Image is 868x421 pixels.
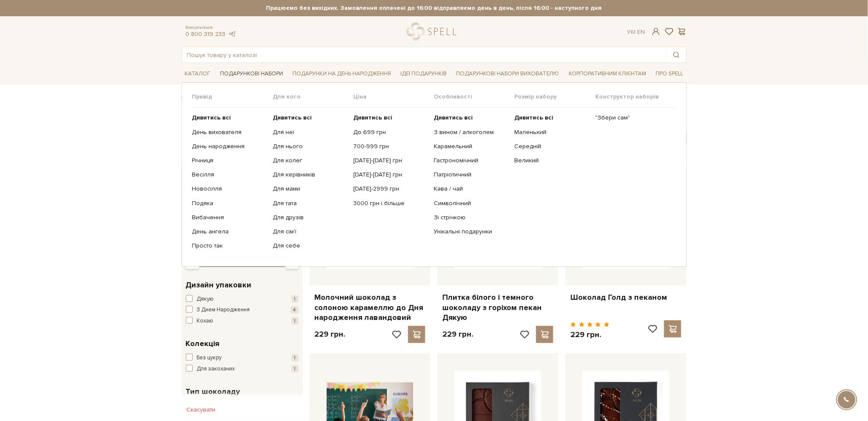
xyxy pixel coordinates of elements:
div: Ук [627,28,645,36]
a: День ангела [192,228,266,236]
a: Шоколад Голд з пеканом [570,293,681,302]
a: Весілля [192,171,266,179]
a: Подарунки на День народження [289,67,394,81]
span: Привід [192,93,273,101]
span: Дизайн упаковки [186,279,252,291]
a: Для сім'ї [273,228,347,236]
a: [DATE]-2999 грн [353,185,427,193]
span: 1 [292,354,298,361]
span: Тип шоколаду [186,386,240,397]
a: Новосілля [192,185,266,193]
a: Дивитись всі [353,114,427,122]
a: "Збери сам" [595,114,669,122]
a: Корпоративним клієнтам [565,66,650,81]
a: 700-999 грн [353,143,427,150]
p: 229 грн. [570,330,609,340]
a: Подарункові набори вихователю [453,66,563,81]
b: Дивитись всі [353,114,392,121]
a: Просто так [192,242,266,250]
a: Патріотичний [434,171,508,179]
b: Дивитись всі [192,114,231,121]
button: Дякую 1 [186,295,298,304]
a: Для нього [273,143,347,150]
a: Про Spell [652,67,686,81]
a: Плитка білого і темного шоколаду з горіхом пекан Дякую [442,293,553,322]
a: Вибачення [192,214,266,221]
button: Кохаю 1 [186,317,298,325]
a: Каталог [182,67,214,81]
span: Консультація: [186,25,236,30]
a: Дивитись всі [192,114,266,122]
a: Для друзів [273,214,347,221]
button: Для закоханих 1 [186,365,298,373]
a: Для керівників [273,171,347,179]
a: Ідеї подарунків [397,67,450,81]
a: Середній [515,143,589,150]
span: 1 [292,296,298,303]
b: Дивитись всі [434,114,473,121]
span: З Днем Народження [197,306,250,314]
strong: Працюємо без вихідних. Замовлення оплачені до 16:00 відправляємо день в день, після 16:00 - насту... [182,4,687,12]
a: 0 800 319 233 [186,30,226,38]
a: Молочний шоколад з солоною карамеллю до Дня народження лавандовий [315,293,426,322]
span: Розмір набору [515,93,595,101]
a: 3000 грн і більше [353,200,427,207]
span: Особливості [434,93,514,101]
span: Колекція [186,338,220,349]
a: Подарункові набори [217,67,286,81]
a: En [637,28,645,36]
span: Конструктор наборів [595,93,676,101]
a: Дивитись всі [515,114,589,122]
a: Символічний [434,200,508,207]
a: День народження [192,143,266,150]
a: Унікальні подарунки [434,228,508,236]
a: Дивитись всі [273,114,347,122]
span: 4 [291,306,298,314]
a: Для мами [273,185,347,193]
a: Маленький [515,128,589,136]
a: Подяка [192,200,266,207]
a: Великий [515,157,589,164]
p: 229 грн. [442,329,473,339]
span: Для кого [273,93,353,101]
span: 1 [292,365,298,373]
a: Карамельний [434,143,508,150]
button: З Днем Народження 4 [186,306,298,314]
button: Скасувати [182,403,221,417]
a: [DATE]-[DATE] грн [353,171,427,179]
a: logo [407,23,460,40]
a: telegram [228,30,236,38]
a: Річниця [192,157,266,164]
span: Без цукру [197,354,222,362]
span: 1 [292,317,298,325]
a: Гастрономічний [434,157,508,164]
span: Ціна [353,93,434,101]
b: Дивитись всі [273,114,312,121]
a: Для неї [273,128,347,136]
input: Пошук товару у каталозі [182,47,667,63]
div: Min [185,257,200,269]
span: Кохаю [197,317,214,325]
a: З вином / алкоголем [434,128,508,136]
a: [DATE]-[DATE] грн [353,157,427,164]
a: Для тата [273,200,347,207]
a: Зі стрічкою [434,214,508,221]
a: Дивитись всі [434,114,508,122]
b: Дивитись всі [515,114,554,121]
div: Max [285,257,299,269]
div: Каталог [182,82,687,267]
button: Без цукру 1 [186,354,298,362]
span: Для закоханих [197,365,235,373]
span: Дякую [197,295,214,304]
button: Пошук товару у каталозі [667,47,686,63]
a: Кава / чай [434,185,508,193]
a: День вихователя [192,128,266,136]
a: Для себе [273,242,347,250]
span: | [634,28,635,36]
p: 229 грн. [315,329,346,339]
a: До 699 грн [353,128,427,136]
a: Для колег [273,157,347,164]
